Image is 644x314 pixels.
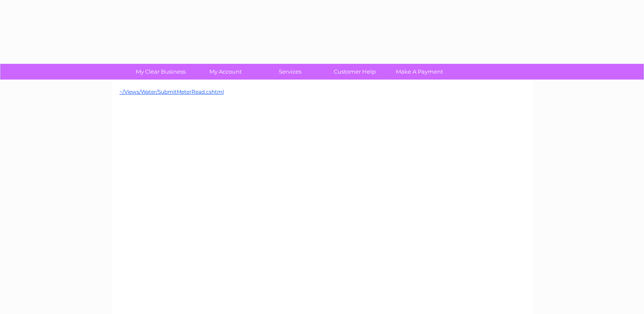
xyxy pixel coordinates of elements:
[190,64,260,80] a: My Account
[255,64,325,80] a: Services
[126,64,196,80] a: My Clear Business
[384,64,455,80] a: Make A Payment
[120,88,224,95] a: ~/Views/Water/SubmitMeterRead.cshtml
[320,64,390,80] a: Customer Help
